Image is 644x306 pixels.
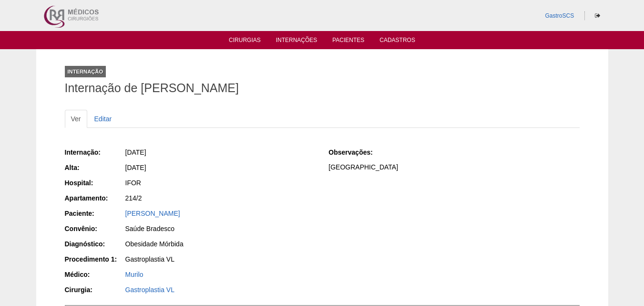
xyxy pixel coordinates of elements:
[125,224,316,233] div: Saúde Bradesco
[125,271,143,278] a: Murilo
[65,82,580,94] h1: Internação de [PERSON_NAME]
[125,286,175,294] a: Gastroplastia VL
[65,254,124,264] div: Procedimento 1:
[328,148,388,157] div: Observações:
[65,209,124,218] div: Paciente:
[379,37,415,46] a: Cadastros
[65,163,124,172] div: Alta:
[276,37,317,46] a: Internações
[125,148,146,156] span: [DATE]
[65,148,124,157] div: Internação:
[229,37,261,46] a: Cirurgias
[332,37,364,46] a: Pacientes
[125,178,316,188] div: IFOR
[65,193,124,203] div: Apartamento:
[65,239,124,249] div: Diagnóstico:
[125,254,316,264] div: Gastroplastia VL
[65,110,87,128] a: Ver
[65,285,124,295] div: Cirurgia:
[125,164,146,171] span: [DATE]
[328,163,579,172] p: [GEOGRAPHIC_DATA]
[545,12,574,19] a: GastroSCS
[125,193,316,203] div: 214/2
[65,224,124,233] div: Convênio:
[125,239,316,249] div: Obesidade Mórbida
[125,210,180,217] a: [PERSON_NAME]
[595,13,600,19] i: Sair
[88,110,118,128] a: Editar
[65,66,106,77] div: Internação
[65,270,124,279] div: Médico:
[65,178,124,188] div: Hospital:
